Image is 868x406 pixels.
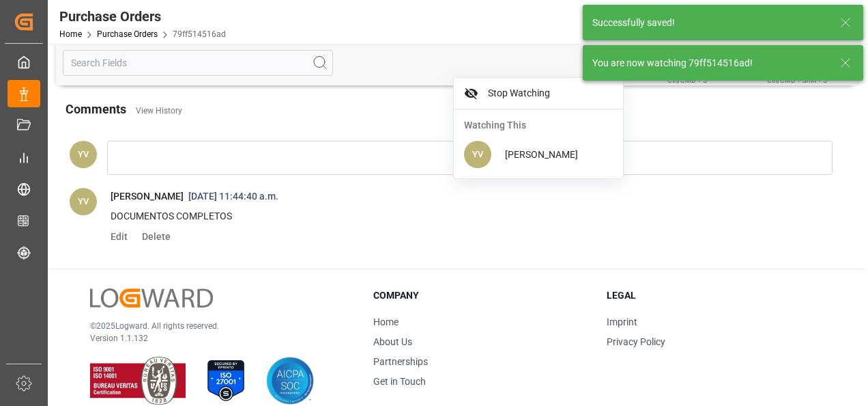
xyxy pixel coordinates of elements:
a: View History [136,106,182,116]
a: Home [373,316,399,327]
div: Watching This [454,110,623,136]
p: DOCUMENTOS COMPLETOS [111,208,798,225]
a: Privacy Policy [607,336,665,347]
h3: Legal [607,288,823,303]
span: YV [78,196,89,206]
h2: Comments [66,100,126,118]
span: [DATE] 11:44:40 a.m. [184,191,283,202]
a: Imprint [607,316,637,327]
span: YV [472,149,483,159]
img: ISO 27001 Certification [202,357,250,405]
img: AICPA SOC [266,357,314,405]
a: Partnerships [373,356,428,367]
span: Edit [111,231,137,242]
span: Delete [137,231,171,242]
a: Purchase Orders [97,29,158,39]
a: Get in Touch [373,376,426,387]
p: © 2025 Logward. All rights reserved. [90,320,339,332]
img: ISO 9001 & ISO 14001 Certification [90,357,186,405]
div: You are now watching 79ff514516ad! [592,56,827,70]
a: Home [59,29,82,39]
a: About Us [373,336,412,347]
div: Successfully saved! [592,16,827,30]
h3: Company [373,288,590,303]
p: Version 1.1.132 [90,332,339,344]
span: Stop Watching [483,86,613,100]
input: Search Fields [63,50,333,76]
img: Logward Logo [90,288,213,308]
span: [PERSON_NAME] [111,191,184,202]
span: YV [78,149,89,159]
div: Purchase Orders [59,6,226,27]
span: [PERSON_NAME] [505,149,578,160]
